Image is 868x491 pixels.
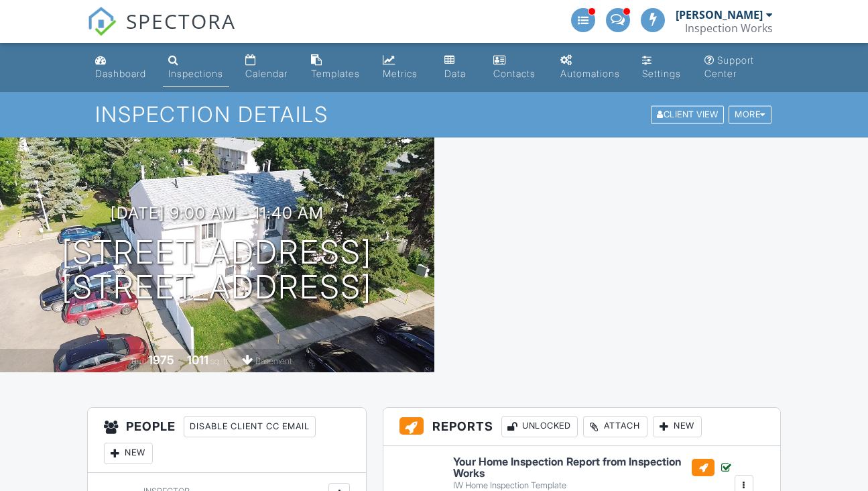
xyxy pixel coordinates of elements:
div: Dashboard [95,68,146,79]
div: Support Center [704,54,754,79]
div: Unlocked [501,416,578,437]
h3: [DATE] 9:00 am - 11:40 am [111,204,324,222]
span: Built [131,356,146,366]
h6: Your Home Inspection Report from Inspection Works [453,456,733,480]
div: More [729,106,771,124]
div: Settings [642,68,681,79]
a: Metrics [377,48,428,87]
h1: [STREET_ADDRESS] [STREET_ADDRESS] [62,235,372,306]
div: Inspection Works [685,21,773,35]
div: Attach [583,416,647,437]
div: New [653,416,702,437]
a: Support Center [699,48,778,87]
h3: Reports [383,408,780,446]
div: Disable Client CC Email [184,416,316,437]
h3: People [88,408,367,473]
span: SPECTORA [126,7,236,35]
img: The Best Home Inspection Software - Spectora [87,7,117,36]
div: Client View [651,106,724,124]
div: IW Home Inspection Template [453,480,733,491]
div: Calendar [245,68,288,79]
a: Client View [649,109,727,119]
span: basement [255,356,292,366]
a: Automations (Advanced) [555,48,626,87]
div: 1975 [148,353,174,367]
a: Inspections [163,48,229,87]
div: Data [444,68,466,79]
div: Automations [560,68,620,79]
div: Metrics [383,68,418,79]
div: New [104,443,153,464]
div: [PERSON_NAME] [676,8,763,21]
a: Data [439,48,477,87]
a: Calendar [240,48,295,87]
a: Dashboard [90,48,153,87]
a: Contacts [488,48,545,87]
div: Inspections [168,68,223,79]
a: SPECTORA [87,18,236,46]
a: Settings [637,48,688,87]
a: Templates [306,48,367,87]
span: sq. ft. [210,356,229,366]
h1: Inspection Details [95,103,772,126]
div: Contacts [493,68,536,79]
div: Templates [311,68,360,79]
div: 1011 [187,353,208,367]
